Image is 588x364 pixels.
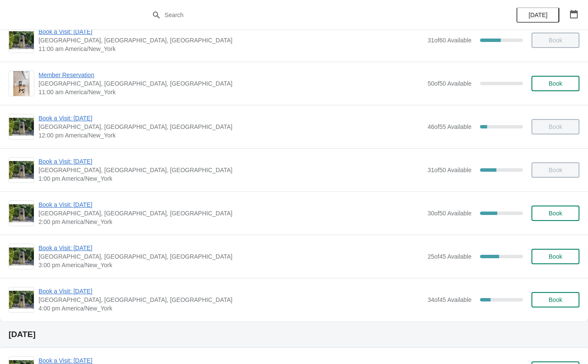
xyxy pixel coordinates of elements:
span: 2:00 pm America/New_York [39,218,423,226]
span: 12:00 pm America/New_York [39,131,423,140]
span: [GEOGRAPHIC_DATA], [GEOGRAPHIC_DATA], [GEOGRAPHIC_DATA] [39,209,423,218]
img: Book a Visit: August 2025 | The Noguchi Museum, 33rd Road, Queens, NY, USA | 1:00 pm America/New_... [9,161,34,179]
span: Book a Visit: [DATE] [39,200,423,209]
img: Book a Visit: August 2025 | The Noguchi Museum, 33rd Road, Queens, NY, USA | 2:00 pm America/New_... [9,204,34,222]
span: 31 of 50 Available [427,167,472,173]
button: [DATE] [516,7,559,23]
span: 46 of 55 Available [427,123,472,130]
h2: [DATE] [9,330,579,339]
span: 11:00 am America/New_York [39,45,423,53]
span: 34 of 45 Available [427,296,472,303]
span: 3:00 pm America/New_York [39,261,423,269]
span: Book [549,80,562,87]
span: [GEOGRAPHIC_DATA], [GEOGRAPHIC_DATA], [GEOGRAPHIC_DATA] [39,122,423,131]
span: Book [549,296,562,303]
span: 50 of 50 Available [427,80,472,87]
input: Search [164,7,441,23]
span: Book a Visit: [DATE] [39,27,423,36]
span: [GEOGRAPHIC_DATA], [GEOGRAPHIC_DATA], [GEOGRAPHIC_DATA] [39,79,423,88]
span: [DATE] [528,12,547,18]
span: [GEOGRAPHIC_DATA], [GEOGRAPHIC_DATA], [GEOGRAPHIC_DATA] [39,36,423,45]
img: Book a Visit: August 2025 | The Noguchi Museum, 33rd Road, Queens, NY, USA | 3:00 pm America/New_... [9,248,34,266]
img: Member Reservation | The Noguchi Museum, 33rd Road, Queens, NY, USA | 11:00 am America/New_York [13,71,30,96]
img: Book a Visit: August 2025 | The Noguchi Museum, 33rd Road, Queens, NY, USA | 4:00 pm America/New_... [9,291,34,309]
span: [GEOGRAPHIC_DATA], [GEOGRAPHIC_DATA], [GEOGRAPHIC_DATA] [39,166,423,174]
button: Book [531,206,579,221]
span: Book [549,210,562,217]
span: Book [549,253,562,260]
img: Book a Visit: August 2025 | The Noguchi Museum, 33rd Road, Queens, NY, USA | 12:00 pm America/New... [9,118,34,136]
span: Book a Visit: [DATE] [39,244,423,252]
span: Book a Visit: [DATE] [39,287,423,295]
img: Book a Visit: August 2025 | The Noguchi Museum, 33rd Road, Queens, NY, USA | 11:00 am America/New... [9,31,34,49]
span: 4:00 pm America/New_York [39,304,423,313]
button: Book [531,249,579,264]
span: Book a Visit: [DATE] [39,157,423,166]
span: Book a Visit: [DATE] [39,114,423,122]
span: 30 of 50 Available [427,210,472,217]
button: Book [531,292,579,307]
span: [GEOGRAPHIC_DATA], [GEOGRAPHIC_DATA], [GEOGRAPHIC_DATA] [39,295,423,304]
span: 25 of 45 Available [427,253,472,260]
span: 31 of 60 Available [427,37,472,44]
span: Member Reservation [39,71,423,79]
button: Book [531,76,579,91]
span: 1:00 pm America/New_York [39,174,423,183]
span: [GEOGRAPHIC_DATA], [GEOGRAPHIC_DATA], [GEOGRAPHIC_DATA] [39,252,423,261]
span: 11:00 am America/New_York [39,88,423,96]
